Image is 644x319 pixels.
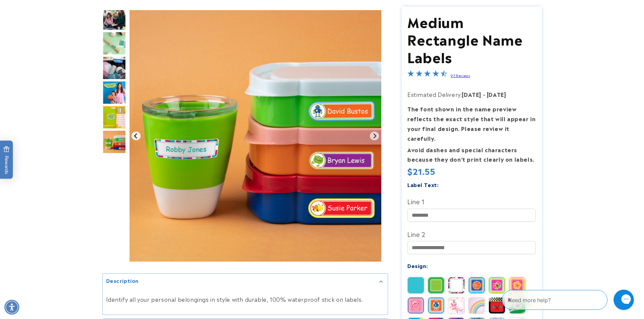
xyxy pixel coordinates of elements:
label: Label Text: [407,181,439,188]
img: Basketball [469,277,485,293]
img: Medium rectangle name labels applied to Tupperware food storage containers tupperware [129,10,381,262]
label: Design: [407,262,428,269]
strong: The font shown in the name preview reflects the exact style that will appear in your final design... [407,105,535,142]
span: $21.55 [407,165,435,177]
img: Race Car [489,297,505,314]
button: Go to first slide [370,131,379,140]
h2: Description [106,277,139,284]
strong: [DATE] [487,90,506,98]
strong: Avoid dashes and special characters because they don’t print clearly on labels. [407,145,534,163]
strong: [DATE] [462,90,481,98]
div: Go to slide 4 [102,31,126,55]
img: Butterfly [489,277,505,293]
img: Medium Rectangle Name Labels - Label Land [102,7,126,30]
a: 97 Reviews - open in a new tab [451,73,470,78]
img: Solid [408,277,424,293]
img: Abstract Butterfly [448,297,464,314]
label: Line 2 [407,229,536,239]
div: Go to slide 5 [102,56,126,80]
img: Robot [428,297,444,314]
div: Go to slide 8 [102,130,126,154]
div: Accessibility Menu [4,300,19,315]
iframe: Gorgias Floating Chat [502,287,637,312]
p: Estimated Delivery: [407,89,536,99]
h1: Medium Rectangle Name Labels [407,12,536,65]
span: 4.7-star overall rating [407,71,447,79]
div: Go to slide 3 [102,7,126,30]
img: Stripes [448,277,464,293]
p: Identify all your personal belongings in style with durable, 100% waterproof stick on labels. [106,294,384,304]
label: Line 1 [407,196,536,207]
strong: - [483,90,485,98]
button: Previous slide [132,131,141,140]
img: Princess [408,297,424,314]
img: Rainbow [469,297,485,314]
img: Border [428,277,444,293]
span: Rewards [3,146,10,174]
div: Go to slide 6 [102,81,126,104]
div: Go to slide 7 [102,105,126,129]
img: Medium Rectangle Name Labels - Label Land [102,31,126,55]
img: Flower [509,277,525,293]
summary: Description [103,274,388,289]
